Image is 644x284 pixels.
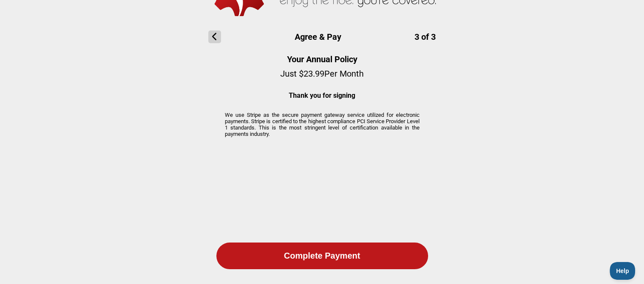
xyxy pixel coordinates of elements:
p: Just $ 23.99 Per Month [280,69,364,79]
h2: Your Annual Policy [280,54,364,64]
h1: Agree & Pay [208,30,436,43]
button: Complete Payment [216,243,428,269]
span: 3 of 3 [415,32,436,42]
iframe: Toggle Customer Support [610,262,636,280]
p: Thank you for signing [280,91,364,99]
p: We use Stripe as the secure payment gateway service utilized for electronic payments. Stripe is c... [225,112,420,137]
iframe: Secure payment input frame [221,141,423,231]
